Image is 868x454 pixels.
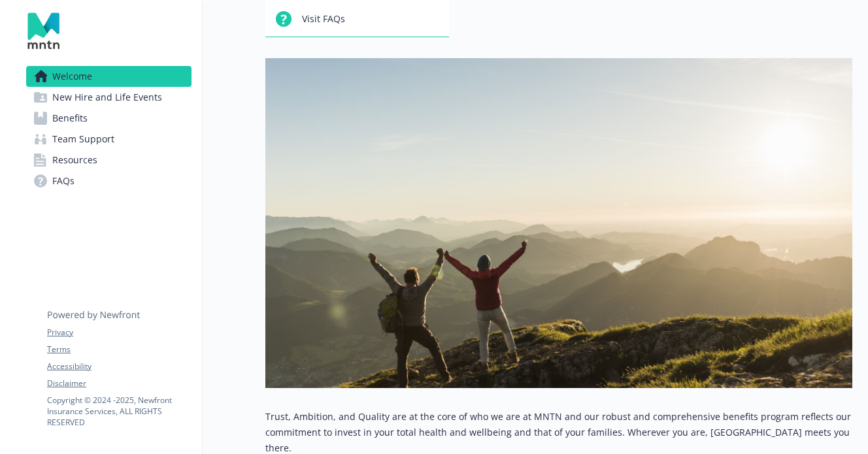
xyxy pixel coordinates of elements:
a: Benefits [26,108,192,129]
a: Team Support [26,129,192,150]
span: Benefits [52,108,88,129]
a: FAQs [26,170,192,191]
a: Disclaimer [47,378,191,389]
a: Resources [26,150,192,170]
span: New Hire and Life Events [52,87,162,108]
p: Copyright © 2024 - 2025 , Newfront Insurance Services, ALL RIGHTS RESERVED [47,395,191,428]
span: Welcome [52,66,92,87]
a: Terms [47,344,191,355]
img: overview page banner [265,58,852,388]
span: Visit FAQs [302,7,345,31]
span: FAQs [52,170,75,191]
span: Resources [52,150,97,170]
span: Team Support [52,129,114,150]
a: Accessibility [47,361,191,372]
a: Privacy [47,327,191,338]
a: New Hire and Life Events [26,87,192,108]
a: Welcome [26,66,192,87]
